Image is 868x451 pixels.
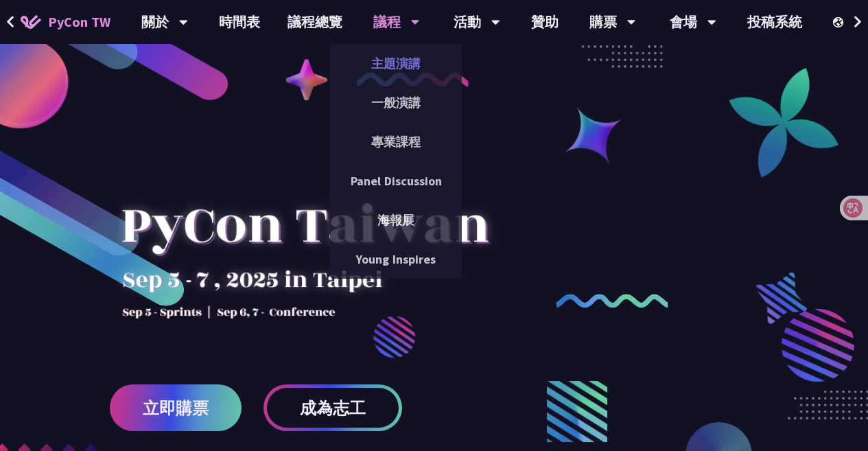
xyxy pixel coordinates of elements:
a: 專業課程 [330,126,462,158]
a: 海報展 [330,204,462,236]
span: 立即購票 [143,400,209,417]
span: PyCon TW [48,12,110,32]
a: PyCon TW [7,5,124,39]
a: Young Inspires [330,243,462,275]
a: Panel Discussion [330,165,462,197]
a: 一般演講 [330,86,462,119]
img: Locale Icon [833,17,847,27]
a: 立即購票 [110,384,242,431]
a: 成為志工 [263,384,402,431]
a: 主題演講 [330,47,462,80]
img: Home icon of PyCon TW 2025 [21,15,41,29]
img: curly-2.e802c9f.png [556,294,668,308]
span: 成為志工 [300,400,366,417]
